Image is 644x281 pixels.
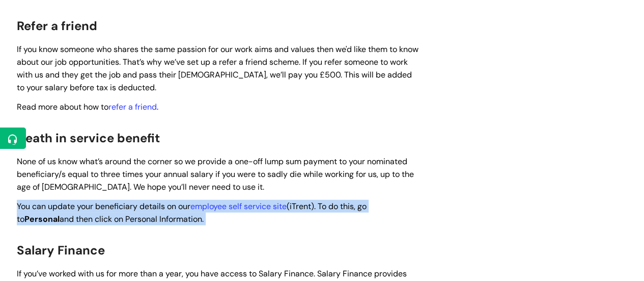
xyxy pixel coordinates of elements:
[60,214,204,224] span: and then click on Personal Information.
[24,214,60,224] span: Personal
[190,201,287,212] a: employee self service site
[17,130,160,146] span: Death in service benefit
[17,101,158,112] span: Read more about how to .
[17,156,414,192] span: None of us know what’s around the corner so we provide a one-off lump sum payment to your nominat...
[17,242,105,258] span: Salary Finance
[17,44,418,92] span: If you know someone who shares the same passion for our work aims and values then we'd like them ...
[17,201,367,224] span: You can update your beneficiary details on our (iTrent). To do this, go to
[108,101,157,112] a: refer a friend
[17,18,97,34] span: Refer a friend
